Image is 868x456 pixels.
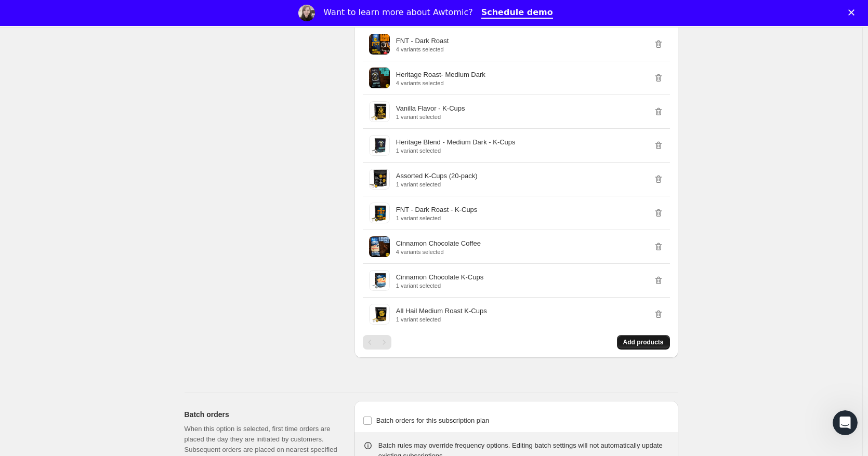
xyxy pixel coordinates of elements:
[369,102,390,122] img: Vanilla Flavor - K-Cups
[396,215,478,221] p: 1 variant selected
[396,70,485,80] p: Heritage Roast- Medium Dark
[396,306,487,316] p: All Hail Medium Roast K-Cups
[396,103,465,114] p: Vanilla Flavor - K-Cups
[396,205,478,215] p: FNT - Dark Roast - K-Cups
[369,68,390,88] img: Heritage Roast- Medium Dark
[396,249,481,255] p: 4 variants selected
[396,272,483,283] p: Cinnamon Chocolate K-Cups
[396,36,449,46] p: FNT - Dark Roast
[185,409,338,420] h2: Batch orders
[481,7,553,19] a: Schedule demo
[370,304,388,325] img: All Hail Medium Roast K-Cups
[848,9,859,16] div: Close
[298,5,315,21] img: Profile image for Emily
[623,338,664,346] span: Add products
[323,7,472,18] div: Want to learn more about Awtomic?
[396,316,487,323] p: 1 variant selected
[370,270,389,291] img: Cinnamon Chocolate K-Cups
[396,137,516,147] p: Heritage Blend - Medium Dark - K-Cups
[396,147,516,154] p: 1 variant selected
[376,417,490,424] span: Batch orders for this subscription plan
[396,181,478,187] p: 1 variant selected
[396,80,485,86] p: 4 variants selected
[369,236,390,257] img: Cinnamon Chocolate Coffee
[369,34,390,55] img: FNT - Dark Roast
[369,169,390,190] img: Assorted K-Cups (20-pack)
[617,335,670,350] button: Add products
[363,335,391,350] nav: Pagination
[370,203,389,223] img: FNT - Dark Roast - K-Cups
[833,410,858,435] iframe: Intercom live chat
[370,135,388,156] img: Heritage Blend - Medium Dark - K-Cups
[396,46,449,52] p: 4 variants selected
[396,171,478,181] p: Assorted K-Cups (20-pack)
[396,283,483,289] p: 1 variant selected
[396,114,465,120] p: 1 variant selected
[396,238,481,249] p: Cinnamon Chocolate Coffee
